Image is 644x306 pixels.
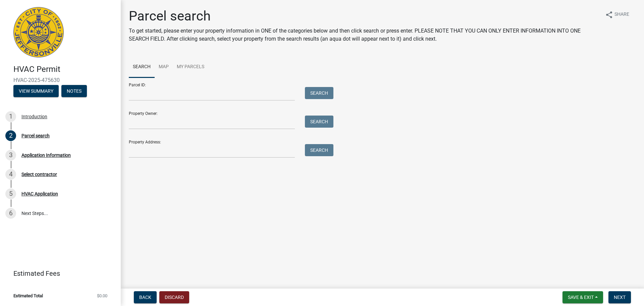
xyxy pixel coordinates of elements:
a: Map [155,56,173,78]
h4: HVAC Permit [13,64,115,74]
span: $0.00 [97,294,107,298]
button: Search [305,116,333,128]
a: My Parcels [173,56,208,78]
div: Parcel search [21,133,50,138]
button: shareShare [600,8,635,21]
span: Back [139,295,151,300]
div: 3 [5,150,16,161]
div: 2 [5,130,16,141]
button: Notes [61,85,87,97]
div: 1 [5,111,16,122]
button: Back [134,291,157,303]
span: Estimated Total [13,294,43,298]
a: Estimated Fees [5,267,110,280]
button: Search [305,87,333,99]
button: View Summary [13,85,59,97]
button: Search [305,144,333,156]
div: 4 [5,169,16,180]
p: To get started, please enter your property information in ONE of the categories below and then cl... [129,27,600,43]
span: Next [614,295,626,300]
button: Save & Exit [562,291,603,303]
wm-modal-confirm: Notes [61,89,87,94]
div: HVAC Application [21,191,58,196]
i: share [605,11,613,19]
div: Application Information [21,153,71,158]
span: Save & Exit [568,295,594,300]
div: Select contractor [21,172,57,177]
h1: Parcel search [129,8,600,24]
span: HVAC-2025-475630 [13,77,107,83]
button: Discard [159,291,189,303]
div: Introduction [21,114,47,119]
button: Next [608,291,631,303]
div: 6 [5,208,16,219]
span: Share [614,11,629,19]
wm-modal-confirm: Summary [13,89,59,94]
a: Search [129,56,155,78]
div: 5 [5,188,16,199]
img: City of Jeffersonville, Indiana [13,7,64,57]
